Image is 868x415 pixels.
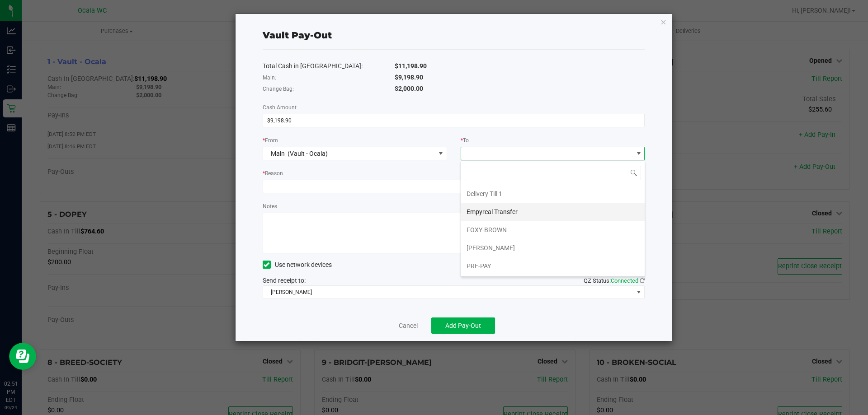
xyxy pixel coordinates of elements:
iframe: Resource center [9,343,36,370]
span: Main: [263,75,276,81]
label: Reason [263,169,283,177]
span: Send receipt to: [263,277,306,284]
span: Add Pay-Out [445,322,481,329]
span: Total Cash in [GEOGRAPHIC_DATA]: [263,62,363,70]
span: Main [271,150,285,157]
label: From [263,136,278,145]
label: Use network devices [263,260,332,270]
div: Vault Pay-Out [263,28,332,42]
span: [PERSON_NAME] [263,286,633,298]
span: PRE-PAY [467,262,491,270]
span: $2,000.00 [395,85,423,92]
span: FOXY-BROWN [467,226,507,233]
span: Connected [611,277,638,284]
span: Cash Amount [263,104,297,111]
label: Notes [263,202,277,210]
a: Cancel [399,321,418,331]
span: Change Bag: [263,86,294,92]
span: QZ Status: [584,277,645,284]
span: Delivery Till 1 [467,190,502,197]
span: (Vault - Ocala) [288,150,328,157]
span: Empyreal Transfer [467,208,518,215]
span: [PERSON_NAME] [467,244,515,252]
span: $11,198.90 [395,62,427,70]
button: Add Pay-Out [431,317,495,334]
label: To [461,136,469,145]
span: $9,198.90 [395,74,423,81]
